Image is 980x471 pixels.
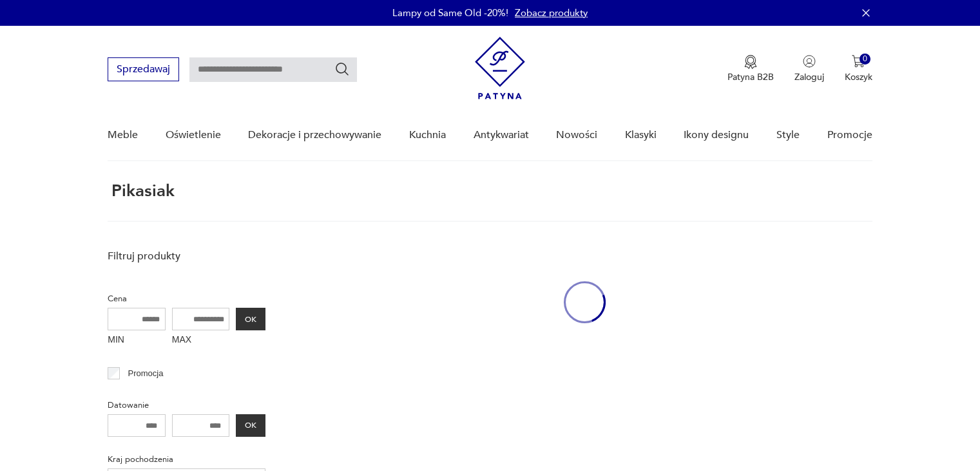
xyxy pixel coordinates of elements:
[776,110,800,160] a: Style
[334,61,350,77] button: Szukaj
[827,110,872,160] a: Promocje
[409,110,446,160] a: Kuchnia
[794,55,824,83] button: Zaloguj
[475,37,525,99] img: Patyna - sklep z meblami i dekoracjami vintage
[625,110,657,160] a: Klasyki
[172,330,230,351] label: MAX
[556,110,597,160] a: Nowości
[474,110,529,160] a: Antykwariat
[166,110,221,160] a: Oświetlenie
[727,55,774,83] button: Patyna B2B
[684,110,749,160] a: Ikony designu
[727,71,774,83] p: Patyna B2B
[845,71,872,83] p: Koszyk
[108,110,138,160] a: Meble
[794,71,824,83] p: Zaloguj
[128,366,164,381] p: Promocja
[236,414,265,437] button: OK
[564,243,606,362] div: oval-loading
[845,55,872,83] button: 0Koszyk
[108,57,179,81] button: Sprzedawaj
[108,182,175,200] h1: pikasiak
[108,330,166,351] label: MIN
[108,292,265,306] p: Cena
[515,6,588,19] a: Zobacz produkty
[108,452,265,466] p: Kraj pochodzenia
[108,66,179,75] a: Sprzedawaj
[727,55,774,83] a: Ikona medaluPatyna B2B
[852,55,865,68] img: Ikona koszyka
[803,55,816,68] img: Ikonka użytkownika
[248,110,381,160] a: Dekoracje i przechowywanie
[744,55,757,69] img: Ikona medalu
[860,54,870,65] div: 0
[108,249,265,263] p: Filtruj produkty
[108,398,265,412] p: Datowanie
[392,6,508,19] p: Lampy od Same Old -20%!
[236,308,265,330] button: OK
